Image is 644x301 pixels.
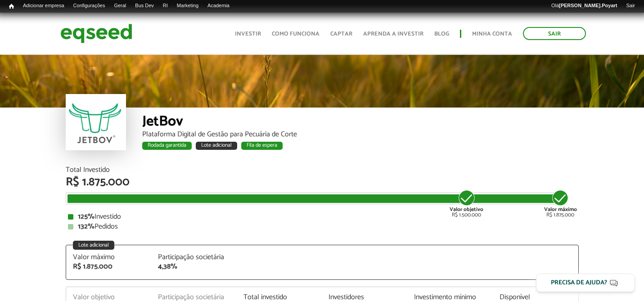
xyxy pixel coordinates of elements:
[69,2,110,9] a: Configurações
[66,176,579,188] div: R$ 1.875.000
[109,2,131,9] a: Geral
[203,2,234,9] a: Academia
[547,2,622,9] a: Olá[PERSON_NAME].Poyart
[363,31,423,37] a: Aprenda a investir
[329,294,401,301] div: Investidores
[544,189,577,218] div: R$ 1.875.000
[158,263,230,270] div: 4,38%
[330,31,352,37] a: Captar
[158,2,172,9] a: RI
[158,294,230,301] div: Participação societária
[73,241,114,250] div: Lote adicional
[472,31,512,37] a: Minha conta
[73,294,145,301] div: Valor objetivo
[142,131,579,138] div: Plataforma Digital de Gestão para Pecuária de Corte
[18,2,69,9] a: Adicionar empresa
[172,2,203,9] a: Marketing
[158,254,230,261] div: Participação societária
[241,142,283,150] div: Fila de espera
[78,220,95,233] strong: 132%
[5,2,18,11] a: Início
[414,294,486,301] div: Investimento mínimo
[196,142,237,150] div: Lote adicional
[544,205,577,214] strong: Valor máximo
[68,213,576,220] div: Investido
[500,294,572,301] div: Disponível
[66,166,579,174] div: Total Investido
[450,189,483,218] div: R$ 1.500.000
[9,3,14,9] span: Início
[559,3,617,8] strong: [PERSON_NAME].Poyart
[73,254,145,261] div: Valor máximo
[142,114,579,131] div: JetBov
[68,223,576,230] div: Pedidos
[243,294,315,301] div: Total investido
[78,211,95,223] strong: 125%
[235,31,261,37] a: Investir
[272,31,320,37] a: Como funciona
[434,31,449,37] a: Blog
[621,2,639,9] a: Sair
[523,27,586,40] a: Sair
[142,142,192,150] div: Rodada garantida
[450,205,483,214] strong: Valor objetivo
[73,263,145,270] div: R$ 1.875.000
[60,22,132,45] img: EqSeed
[131,2,158,9] a: Bus Dev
